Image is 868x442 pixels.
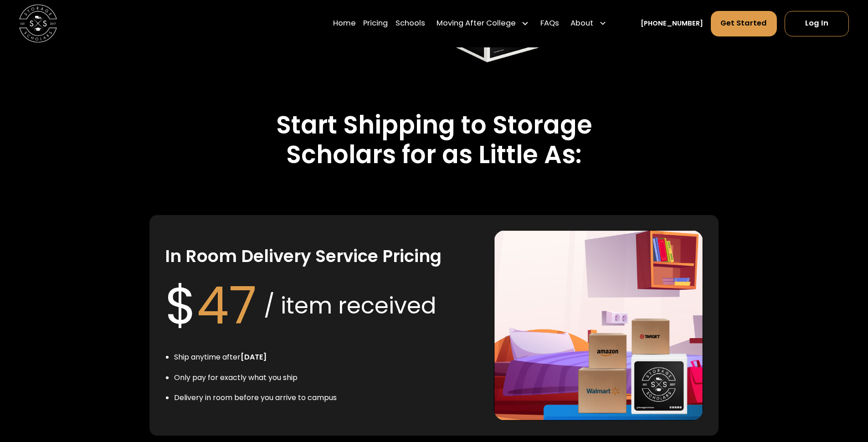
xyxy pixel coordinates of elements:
[174,352,337,363] li: Ship anytime after
[174,392,337,403] li: Delivery in room before you arrive to campus
[174,372,337,383] li: Only pay for exactly what you ship
[567,10,611,37] div: About
[241,352,267,362] strong: [DATE]
[206,110,662,170] h2: Start Shipping to Storage Scholars for as Little As:
[19,5,57,42] img: Storage Scholars main logo
[494,230,703,421] img: In Room delivery.
[264,289,436,323] div: / item received
[333,10,356,37] a: Home
[165,245,442,267] h3: In Room Delivery Service Pricing
[197,270,257,341] span: 47
[711,11,777,36] a: Get Started
[570,18,593,30] div: About
[785,11,849,36] a: Log In
[165,267,257,344] div: $
[540,10,559,37] a: FAQs
[437,18,516,30] div: Moving After College
[363,10,388,37] a: Pricing
[641,19,703,29] a: [PHONE_NUMBER]
[395,10,425,37] a: Schools
[433,10,533,37] div: Moving After College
